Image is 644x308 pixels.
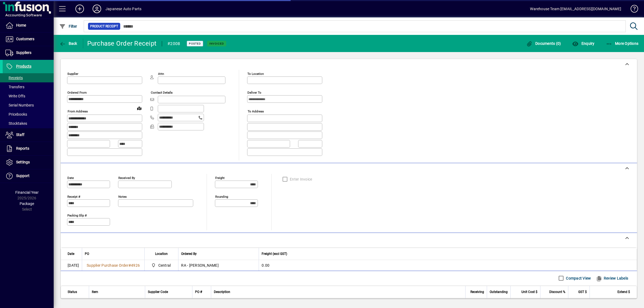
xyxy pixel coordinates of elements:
[3,156,54,169] a: Settings
[3,82,54,91] a: Transfers
[181,251,197,257] span: Ordered By
[195,289,202,295] span: PO #
[167,39,180,48] div: #2008
[16,174,30,178] span: Support
[594,273,630,283] button: Review Labels
[526,41,561,46] span: Documents (0)
[16,146,29,151] span: Reports
[549,289,565,295] span: Discount %
[3,32,54,46] a: Customers
[58,39,79,48] button: Back
[262,251,287,257] span: Freight (excl GST)
[3,119,54,128] a: Stocktakes
[87,263,129,267] span: Supplier Purchase Order
[530,5,621,13] div: Warehouse Team [EMAIL_ADDRESS][DOMAIN_NAME]
[118,195,127,198] mat-label: Notes
[262,251,630,257] div: Freight (excl GST)
[87,39,157,48] div: Purchase Order Receipt
[67,176,74,179] mat-label: Date
[16,64,31,68] span: Products
[215,176,225,179] mat-label: Freight
[67,195,80,198] mat-label: Receipt #
[3,73,54,82] a: Receipts
[617,289,630,295] span: Extend $
[3,19,54,32] a: Home
[525,39,562,48] button: Documents (0)
[605,39,640,48] button: More Options
[20,201,34,206] span: Package
[565,276,591,281] label: Compact View
[470,289,484,295] span: Receiving
[61,260,82,271] td: [DATE]
[189,42,201,45] span: Posted
[54,39,83,48] app-page-header-button: Back
[71,4,88,14] button: Add
[521,289,537,295] span: Unit Cost $
[150,262,173,269] span: Central
[5,112,27,116] span: Pricebooks
[148,289,168,295] span: Supplier Code
[214,289,230,295] span: Description
[578,289,587,295] span: GST $
[68,251,79,257] div: Date
[247,91,261,94] mat-label: Deliver To
[155,251,168,257] span: Location
[5,85,24,89] span: Transfers
[209,42,224,45] span: Invoiced
[92,289,98,295] span: Item
[5,76,23,80] span: Receipts
[135,104,144,112] a: View on map
[571,39,596,48] button: Enquiry
[59,41,77,46] span: Back
[3,101,54,110] a: Serial Numbers
[16,37,34,41] span: Customers
[572,41,594,46] span: Enquiry
[158,72,164,76] mat-label: Attn
[5,103,34,107] span: Serial Numbers
[131,263,140,267] span: 4926
[85,251,89,257] span: PO
[118,176,135,179] mat-label: Received by
[58,21,79,31] button: Filter
[627,1,637,19] a: Knowledge Base
[68,251,74,257] span: Date
[67,72,78,76] mat-label: Supplier
[3,46,54,60] a: Suppliers
[16,50,31,55] span: Suppliers
[490,289,508,295] span: Outstanding
[3,91,54,101] a: Write Offs
[3,169,54,183] a: Support
[606,41,639,46] span: More Options
[88,4,105,14] button: Profile
[85,251,142,257] div: PO
[259,260,637,271] td: 0.00
[215,195,228,198] mat-label: Rounding
[67,213,87,217] mat-label: Packing Slip #
[181,251,256,257] div: Ordered By
[3,142,54,155] a: Reports
[68,289,77,295] span: Status
[5,94,25,98] span: Write Offs
[5,121,27,126] span: Stocktakes
[105,5,141,13] div: Japanese Auto Parts
[158,263,171,268] span: Central
[16,160,30,164] span: Settings
[15,190,39,195] span: Financial Year
[3,128,54,142] a: Staff
[85,262,142,268] a: Supplier Purchase Order#4926
[178,260,259,271] td: RA - [PERSON_NAME]
[596,274,628,283] span: Review Labels
[129,263,131,267] span: #
[59,24,77,28] span: Filter
[16,133,24,137] span: Staff
[67,91,87,94] mat-label: Ordered from
[90,24,118,29] span: Product Receipt
[247,72,264,76] mat-label: To location
[3,110,54,119] a: Pricebooks
[16,23,26,27] span: Home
